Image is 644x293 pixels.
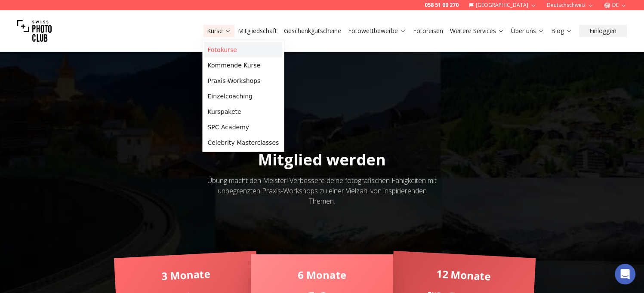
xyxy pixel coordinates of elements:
button: Kurse [203,25,234,37]
div: Open Intercom Messenger [615,264,635,284]
span: Mitglied werden [258,149,386,170]
a: Über uns [511,27,544,35]
a: Mitgliedschaft [238,27,277,35]
a: Einzelcoaching [204,89,282,104]
a: Geschenkgutscheine [284,27,341,35]
button: Geschenkgutscheine [280,25,345,37]
button: Blog [548,25,576,37]
a: Fotokurse [204,42,282,58]
button: Weitere Services [447,25,508,37]
a: Fotowettbewerbe [348,27,406,35]
a: Kurspakete [204,104,282,119]
a: Fotoreisen [413,27,443,35]
a: Praxis-Workshops [204,73,282,89]
button: Mitgliedschaft [234,25,280,37]
a: Weitere Services [450,27,504,35]
div: Übung macht den Meister! Verbessere deine fotografischen Fähigkeiten mit unbegrenzten Praxis-Work... [205,175,439,206]
a: Kommende Kurse [204,58,282,73]
a: SPC Academy [204,119,282,135]
div: 3 Monate [128,265,243,285]
button: Über uns [508,25,548,37]
a: Kurse [207,27,231,35]
button: Fotowettbewerbe [345,25,410,37]
a: Blog [551,27,572,35]
a: Celebrity Masterclasses [204,135,282,150]
img: Swiss photo club [17,14,52,48]
button: Einloggen [579,25,627,37]
div: 12 Monate [406,265,521,285]
div: 6 Monate [265,268,379,282]
a: 058 51 00 270 [425,2,459,9]
button: Fotoreisen [410,25,447,37]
